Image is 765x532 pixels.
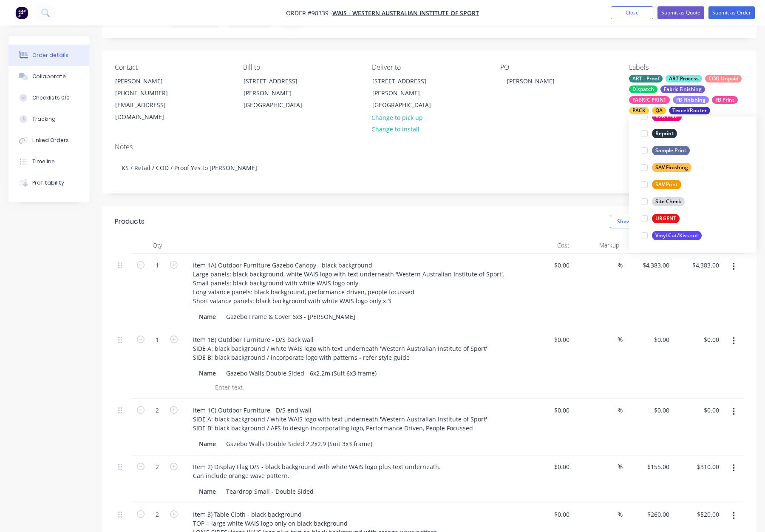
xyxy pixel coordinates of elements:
div: PACK [629,107,649,114]
div: ART Process [666,75,702,83]
button: R2R Print [637,111,685,122]
div: KS / Retail / COD / Proof Yes to [PERSON_NAME] [115,155,744,181]
div: Gazebo Walls Double Sided 2.2x2.9 (Suit 3x3 frame) [223,438,376,450]
span: % [618,335,623,344]
div: Profitability [32,179,64,187]
div: Teardrop Small - Double Sided [223,485,317,498]
div: Sample Print [652,146,690,155]
div: Vinyl Cut/Kiss cut [652,231,702,240]
button: Checklists 0/0 [8,87,89,108]
div: [PHONE_NUMBER] [115,87,186,99]
div: Reprint [652,129,677,138]
button: Show / Hide columns [610,215,676,228]
div: [STREET_ADDRESS][PERSON_NAME][GEOGRAPHIC_DATA] [365,75,450,111]
div: Gazebo Walls Double Sided - 6x2.2m (Suit 6x3 frame) [223,367,380,379]
button: Collaborate [8,66,89,87]
button: Change to pick up [367,111,428,123]
div: Item 1A) Outdoor Furniture Gazebo Canopy - black background Large panels: black background, white... [186,259,511,307]
div: SAV Finishing [652,163,691,172]
button: Site Check [637,196,688,208]
div: Qty [132,237,183,254]
button: Order details [8,45,89,66]
div: ART - Proof [629,75,663,83]
div: COD Unpaid [705,75,742,83]
div: Name [195,310,219,323]
div: [STREET_ADDRESS][PERSON_NAME][GEOGRAPHIC_DATA] [236,75,321,111]
div: Order details [32,51,68,59]
div: Fabric Finishing [660,85,705,93]
div: [PERSON_NAME][PHONE_NUMBER][EMAIL_ADDRESS][DOMAIN_NAME] [108,75,193,123]
button: Reprint [637,128,680,139]
span: % [618,260,623,270]
div: Linked Orders [32,137,69,144]
a: WAIS - Western Australian Institute of Sport [332,9,479,17]
div: Notes [115,143,744,151]
div: [PERSON_NAME] [115,75,186,87]
div: Timeline [32,158,55,165]
img: Factory [15,6,28,19]
span: % [618,462,623,472]
div: Item 1B) Outdoor Furniture - D/S back wall SIDE A: black background / white WAIS logo with text u... [186,333,494,364]
div: Name [195,485,219,498]
div: Gazebo Frame & Cover 6x3 - [PERSON_NAME] [223,310,359,323]
button: URGENT [637,213,683,225]
div: Cost [523,237,573,254]
span: % [618,405,623,415]
div: SAV Print [652,180,681,189]
div: Checklists 0/0 [32,94,70,102]
button: Tracking [8,108,89,130]
div: [STREET_ADDRESS][PERSON_NAME] [372,75,443,99]
div: [PERSON_NAME] [500,75,561,87]
div: Texcel/Router [669,107,710,114]
button: Vinyl Cut/Kiss cut [637,230,705,242]
div: [GEOGRAPHIC_DATA] [372,99,443,111]
span: Order #98339 - [286,9,332,17]
button: Linked Orders [8,130,89,151]
div: Name [195,438,219,450]
div: PO [500,63,615,71]
div: Name [195,367,219,379]
div: Tracking [32,115,56,123]
button: Profitability [8,172,89,193]
div: [GEOGRAPHIC_DATA] [244,99,314,111]
div: Item 2) Display Flag D/S - black background with white WAIS logo plus text underneath. Can includ... [186,461,448,482]
button: Close [611,6,653,19]
button: Submit as Order [708,6,755,19]
div: FABRIC PRINT [629,96,670,104]
div: Contact [115,63,229,71]
div: Collaborate [32,73,66,80]
button: SAV Finishing [637,162,695,174]
div: Products [115,216,144,227]
div: FB Print [712,96,738,104]
div: R2R Print [652,112,682,121]
button: SAV Print [637,179,685,191]
div: QA [652,107,666,114]
div: Bill to [243,63,358,71]
div: Item 1C) Outdoor Furniture - D/S end wall SIDE A: black background / white WAIS logo with text un... [186,404,494,434]
button: Sample Print [637,145,693,156]
div: Site Check [652,197,685,206]
button: Submit as Quote [657,6,704,19]
div: Deliver to [372,63,487,71]
span: % [618,509,623,519]
div: Markup [573,237,623,254]
div: [EMAIL_ADDRESS][DOMAIN_NAME] [115,99,186,123]
div: Price [623,237,673,254]
div: Dispatch [629,85,657,93]
div: [STREET_ADDRESS][PERSON_NAME] [244,75,314,99]
div: Labels [629,63,744,71]
button: Timeline [8,151,89,172]
button: Change to install [367,123,424,135]
div: URGENT [652,214,680,223]
div: FB Finishing [673,96,709,104]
